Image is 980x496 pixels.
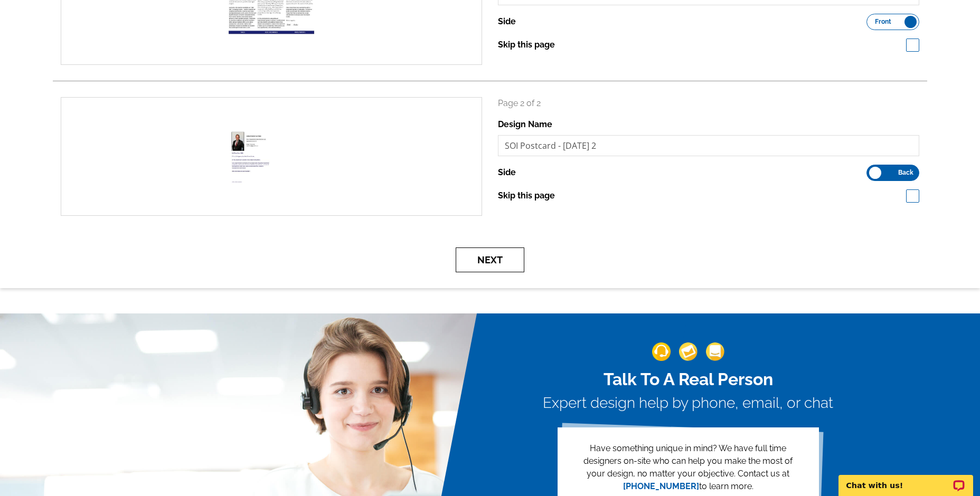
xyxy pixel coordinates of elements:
span: Front [875,19,891,24]
span: Back [898,170,913,175]
h2: Talk To A Real Person [543,369,833,389]
label: Skip this page [498,189,555,202]
h3: Expert design help by phone, email, or chat [543,394,833,412]
label: Design Name [498,118,552,131]
img: support-img-3_1.png [706,342,724,361]
a: [PHONE_NUMBER] [623,481,699,491]
p: Have something unique in mind? We have full time designers on-site who can help you make the most... [574,442,802,493]
img: support-img-2.png [679,342,698,361]
label: Side [498,166,516,179]
label: Skip this page [498,39,555,51]
p: Page 2 of 2 [498,97,919,110]
iframe: LiveChat chat widget [832,463,980,496]
img: support-img-1.png [652,342,671,361]
button: Next [456,247,524,272]
label: Side [498,15,516,28]
input: File Name [498,135,919,156]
